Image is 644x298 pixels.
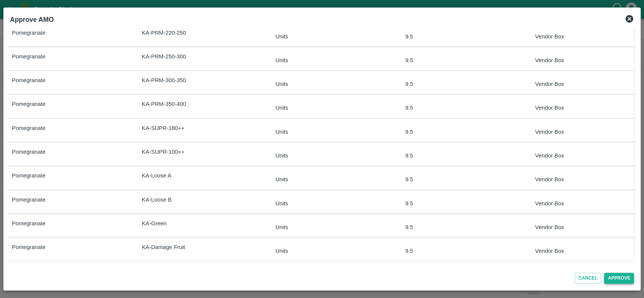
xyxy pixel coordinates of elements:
[275,247,369,255] p: Units
[275,80,369,88] p: Units
[405,80,498,88] p: 9.5
[405,128,498,136] p: 9.5
[405,223,498,231] p: 9.5
[535,104,628,112] p: Vendor Box
[405,56,498,64] p: 9.5
[12,76,113,84] p: Pomegranate
[535,56,628,64] p: Vendor Box
[535,175,628,183] p: Vendor Box
[405,151,498,160] p: 9.5
[10,16,54,23] b: Approve AMO
[12,196,113,204] p: Pomegranate
[12,124,113,132] p: Pomegranate
[142,219,243,228] p: KA-Green
[12,52,113,61] p: Pomegranate
[575,273,601,284] button: Cancel
[142,171,243,180] p: KA-Loose A
[535,128,628,136] p: Vendor Box
[12,29,113,37] p: Pomegranate
[142,196,243,204] p: KA-Loose B
[12,100,113,108] p: Pomegranate
[142,100,243,108] p: KA-PRM-350-400
[12,171,113,180] p: Pomegranate
[405,32,498,41] p: 9.5
[142,52,243,61] p: KA-PRM-250-300
[142,243,243,251] p: KA-Damage Fruit
[535,247,628,255] p: Vendor Box
[405,247,498,255] p: 9.5
[275,151,369,160] p: Units
[12,148,113,156] p: Pomegranate
[405,175,498,183] p: 9.5
[275,199,369,208] p: Units
[535,80,628,88] p: Vendor Box
[142,76,243,84] p: KA-PRM-300-350
[535,32,628,41] p: Vendor Box
[142,148,243,156] p: KA-SUPR-100++
[142,124,243,132] p: KA-SUPR-180++
[405,104,498,112] p: 9.5
[275,56,369,64] p: Units
[275,104,369,112] p: Units
[275,128,369,136] p: Units
[12,243,113,251] p: Pomegranate
[275,223,369,231] p: Units
[604,273,634,284] button: Approve
[275,32,369,41] p: Units
[142,29,243,37] p: KA-PRM-220-250
[535,223,628,231] p: Vendor Box
[405,199,498,208] p: 9.5
[535,199,628,208] p: Vendor Box
[275,175,369,183] p: Units
[12,219,113,228] p: Pomegranate
[535,151,628,160] p: Vendor Box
